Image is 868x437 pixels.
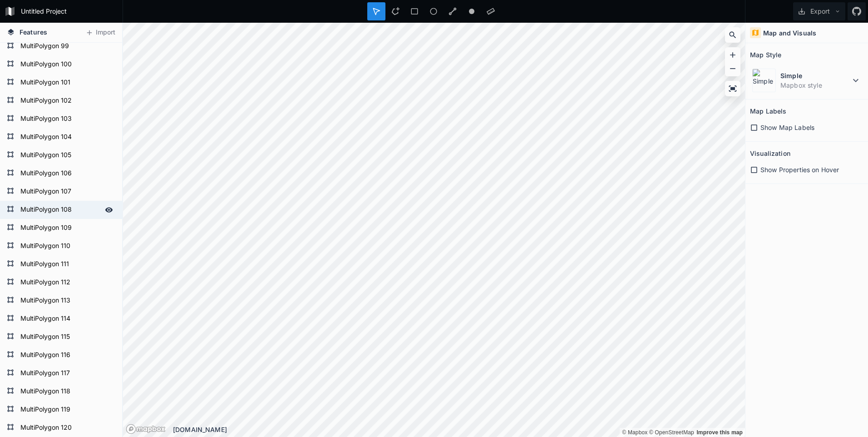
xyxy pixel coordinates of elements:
div: [DOMAIN_NAME] [173,425,745,434]
button: Export [793,2,845,20]
h2: Map Labels [750,104,786,118]
a: Map feedback [696,429,743,436]
a: OpenStreetMap [649,429,694,436]
a: Mapbox logo [126,424,166,434]
h4: Map and Visuals [763,28,816,38]
a: Mapbox [622,429,647,436]
img: Simple [752,69,776,92]
button: Import [81,25,120,40]
span: Features [20,27,47,37]
span: Show Properties on Hover [760,165,839,174]
dd: Mapbox style [780,80,850,90]
dt: Simple [780,71,850,80]
h2: Map Style [750,48,781,62]
h2: Visualization [750,146,790,160]
span: Show Map Labels [760,123,814,132]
